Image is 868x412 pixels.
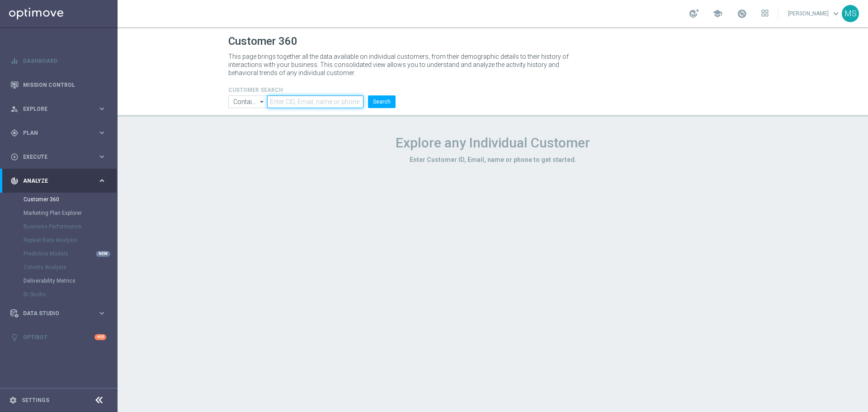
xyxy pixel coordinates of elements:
span: keyboard_arrow_down [831,9,841,19]
a: Deliverability Metrics [24,277,94,284]
a: Dashboard [23,49,106,73]
div: Deliverability Metrics [24,274,117,288]
button: Mission Control [10,81,107,89]
i: track_changes [10,177,19,185]
i: keyboard_arrow_right [98,309,106,317]
a: Settings [22,398,49,403]
i: play_circle_outline [10,153,19,161]
a: Mission Control [23,73,106,97]
h1: Customer 360 [228,35,757,48]
div: Plan [10,129,98,137]
div: Execute [10,153,98,161]
i: equalizer [10,57,19,65]
i: keyboard_arrow_right [98,104,106,113]
i: keyboard_arrow_right [98,128,106,137]
div: Dashboard [10,49,106,73]
div: Cohorts Analysis [24,260,117,274]
input: Contains [228,95,267,108]
h1: Explore any Individual Customer [228,135,757,151]
div: +10 [94,334,106,340]
span: Plan [23,130,98,136]
div: BI Studio [24,288,117,301]
button: person_search Explore keyboard_arrow_right [10,105,107,113]
div: Optibot [10,325,106,349]
span: Data Studio [23,311,98,316]
a: Optibot [23,325,94,349]
button: Search [368,95,396,108]
i: keyboard_arrow_right [98,176,106,185]
div: Predictive Models [24,247,117,260]
a: Marketing Plan Explorer [24,209,94,217]
a: Customer 360 [24,196,94,203]
i: keyboard_arrow_right [98,152,106,161]
input: Enter CID, Email, name or phone [267,95,363,108]
span: Explore [23,106,98,112]
div: Analyze [10,177,98,185]
button: lightbulb Optibot +10 [10,334,107,341]
button: gps_fixed Plan keyboard_arrow_right [10,129,107,137]
div: Marketing Plan Explorer [24,206,117,220]
i: lightbulb [10,333,19,341]
div: MS [842,5,859,22]
div: Repeat Rate Analysis [24,233,117,247]
h4: CUSTOMER SEARCH [228,87,396,93]
i: person_search [10,105,19,113]
span: Analyze [23,178,98,184]
button: equalizer Dashboard [10,57,107,65]
span: school [712,9,722,19]
div: Data Studio [10,309,98,317]
h3: Enter Customer ID, Email, name or phone to get started. [228,156,757,164]
span: Execute [23,154,98,160]
p: This page brings together all the data available on individual customers, from their demographic ... [228,52,576,77]
div: Customer 360 [24,193,117,206]
button: play_circle_outline Execute keyboard_arrow_right [10,153,107,161]
div: Explore [10,105,98,113]
div: Business Performance [24,220,117,233]
i: settings [9,396,17,404]
i: arrow_drop_down [258,96,267,108]
button: track_changes Analyze keyboard_arrow_right [10,177,107,185]
button: Data Studio keyboard_arrow_right [10,310,107,317]
a: [PERSON_NAME]keyboard_arrow_down [787,7,842,20]
div: Mission Control [10,73,106,97]
div: NEW [96,251,110,257]
i: gps_fixed [10,129,19,137]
